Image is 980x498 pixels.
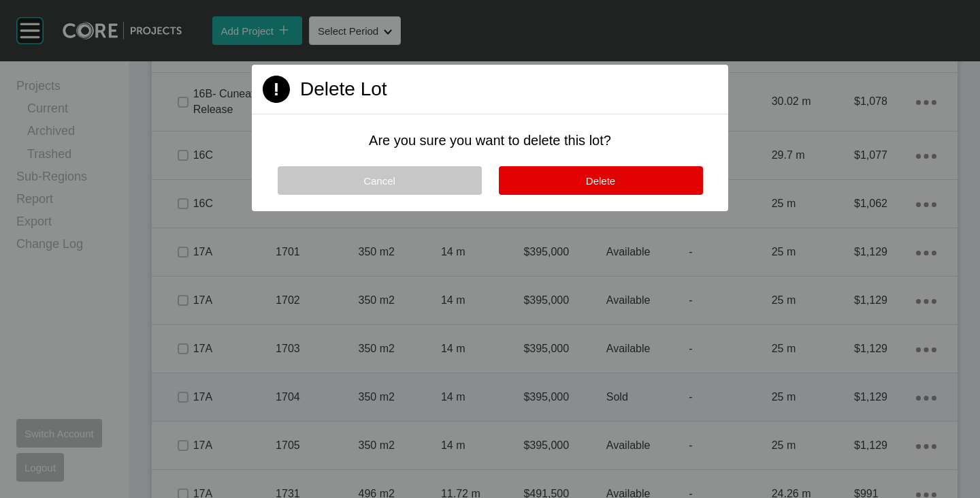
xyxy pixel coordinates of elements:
h2: Delete Lot [300,76,387,102]
button: Cancel [278,166,482,195]
span: Cancel [363,175,395,187]
span: Delete [586,175,615,187]
button: Delete [499,166,703,195]
p: Are you sure you want to delete this lot? [284,131,696,150]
